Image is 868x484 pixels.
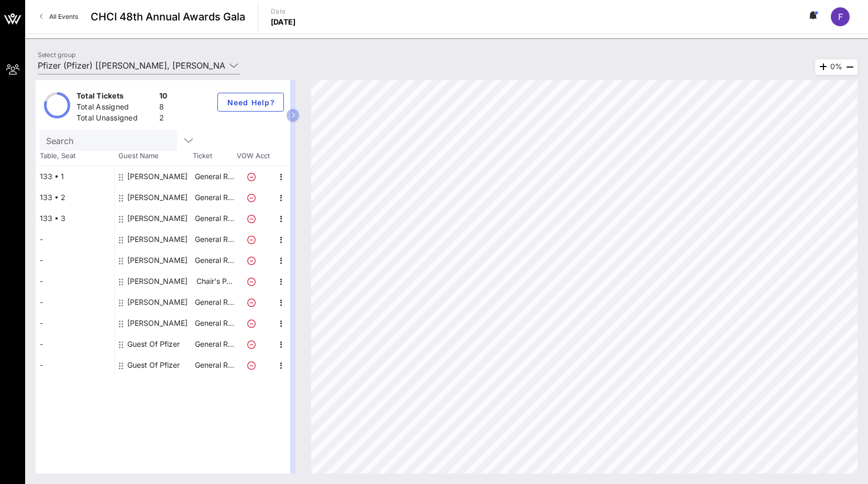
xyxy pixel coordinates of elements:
div: Daniela Puente [127,229,188,250]
p: Date [271,6,296,17]
div: - [36,313,114,334]
div: 133 • 1 [36,166,114,187]
span: Table, Seat [36,151,114,161]
div: - [36,229,114,250]
div: 2 [159,113,168,126]
span: Ticket [193,151,235,161]
div: 133 • 2 [36,187,114,208]
p: General R… [193,229,235,250]
div: - [36,355,114,376]
p: General R… [193,313,235,334]
div: - [36,271,114,292]
div: 8 [159,102,168,115]
span: VOW Acct [235,151,271,161]
span: Guest Name [114,151,193,161]
label: Select group [38,51,75,59]
p: General R… [193,292,235,313]
p: General R… [193,166,235,187]
div: - [36,250,114,271]
div: F [831,7,850,26]
div: 0% [815,59,858,75]
div: 10 [159,91,168,104]
span: All Events [49,13,78,20]
div: Daniela Salazar [127,250,188,271]
p: Chair's P… [193,271,235,292]
a: All Events [34,8,84,25]
span: CHCI 48th Annual Awards Gala [91,9,245,25]
div: Total Tickets [76,91,155,104]
div: Ileana Ruiz [127,292,188,313]
div: Marvin Figueroa [127,187,188,208]
div: Janine Jansen [127,166,188,187]
div: Guest Of Pfizer [127,355,180,376]
div: Francisco Carrillo [127,271,188,292]
p: General R… [193,187,235,208]
p: [DATE] [271,17,296,27]
div: - [36,292,114,313]
div: Lisette Garcia [127,208,188,229]
p: General R… [193,334,235,355]
div: - [36,334,114,355]
p: General R… [193,355,235,376]
span: F [838,12,843,22]
span: Need Help? [226,98,275,107]
p: General R… [193,250,235,271]
div: Total Assigned [76,102,155,115]
button: Need Help? [217,93,284,112]
p: General R… [193,208,235,229]
div: Guest Of Pfizer [127,334,180,355]
div: 133 • 3 [36,208,114,229]
div: Total Unassigned [76,113,155,126]
div: Yolanda Rodriguez-Escobar [127,313,188,334]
